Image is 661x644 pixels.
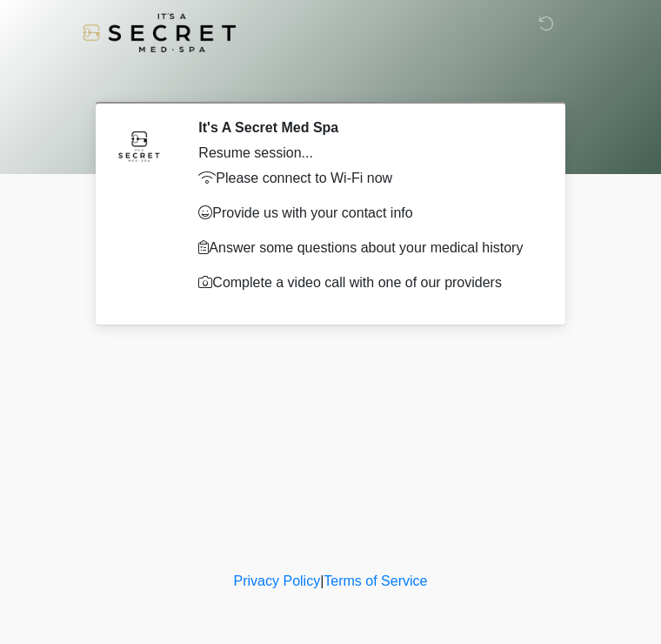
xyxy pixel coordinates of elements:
div: Resume session... [198,143,535,164]
p: Answer some questions about your medical history [198,238,535,258]
h2: It's A Secret Med Spa [198,119,535,136]
h1: ‎ ‎ [87,63,574,95]
p: Please connect to Wi-Fi now [198,168,535,189]
a: Privacy Policy [234,574,321,588]
img: Agent Avatar [113,119,165,171]
a: Terms of Service [324,574,427,588]
img: It's A Secret Med Spa Logo [83,13,236,52]
p: Complete a video call with one of our providers [198,272,535,293]
a: | [320,574,324,588]
p: Provide us with your contact info [198,203,535,224]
